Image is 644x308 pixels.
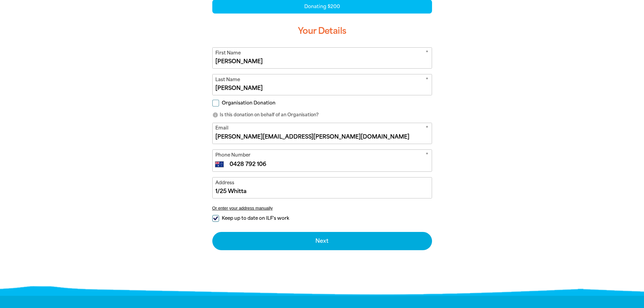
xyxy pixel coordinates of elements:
i: Required [426,151,428,160]
h3: Your Details [212,20,432,42]
button: Or enter your address manually [212,206,432,211]
span: Keep up to date on ILF's work [222,215,289,221]
i: info [212,112,218,118]
button: Next [212,232,432,250]
input: Keep up to date on ILF's work [212,215,219,222]
input: Organisation Donation [212,100,219,106]
span: Organisation Donation [222,100,276,106]
p: Is this donation on behalf of an Organisation? [212,112,432,118]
